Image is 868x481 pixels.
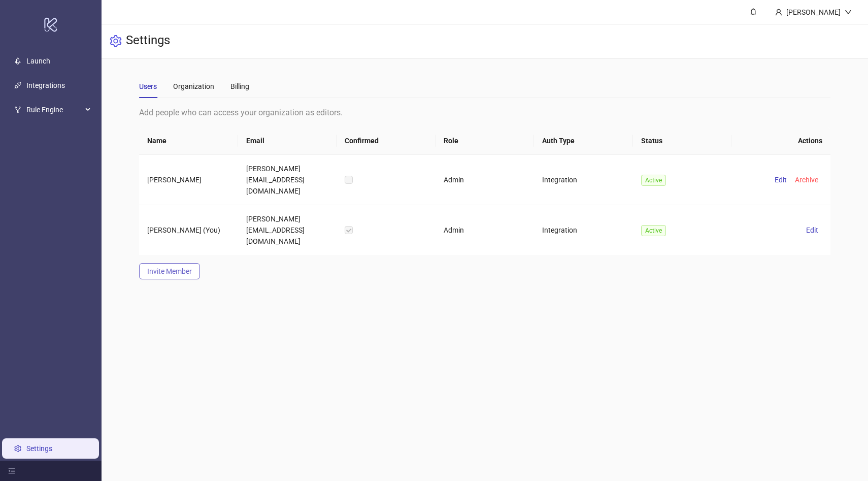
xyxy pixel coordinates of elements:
[139,127,238,155] th: Name
[775,176,787,184] span: Edit
[230,81,249,92] div: Billing
[8,467,15,474] span: menu-fold
[750,8,757,15] span: bell
[782,7,845,18] div: [PERSON_NAME]
[633,127,732,155] th: Status
[845,9,852,16] span: down
[14,106,21,113] span: fork
[436,155,535,205] td: Admin
[126,33,170,50] h3: Settings
[139,81,157,92] div: Users
[534,155,633,205] td: Integration
[139,205,238,255] td: [PERSON_NAME] (You)
[139,106,830,119] div: Add people who can access your organization as editors.
[26,57,50,65] a: Launch
[641,225,666,236] span: Active
[795,176,818,184] span: Archive
[238,205,337,255] td: [PERSON_NAME][EMAIL_ADDRESS][DOMAIN_NAME]
[238,127,337,155] th: Email
[534,205,633,255] td: Integration
[238,155,337,205] td: [PERSON_NAME][EMAIL_ADDRESS][DOMAIN_NAME]
[26,444,52,453] a: Settings
[337,127,436,155] th: Confirmed
[173,81,214,92] div: Organization
[436,127,535,155] th: Role
[534,127,633,155] th: Auth Type
[147,267,192,275] span: Invite Member
[771,174,791,186] button: Edit
[775,9,782,16] span: user
[139,263,200,279] button: Invite Member
[802,224,822,236] button: Edit
[791,174,822,186] button: Archive
[110,35,122,47] span: setting
[26,81,65,89] a: Integrations
[139,155,238,205] td: [PERSON_NAME]
[641,175,666,186] span: Active
[806,226,818,234] span: Edit
[731,127,830,155] th: Actions
[26,100,82,120] span: Rule Engine
[436,205,535,255] td: Admin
